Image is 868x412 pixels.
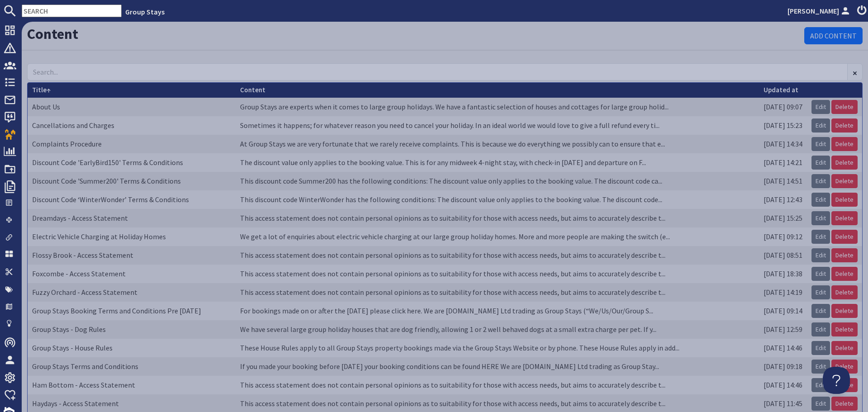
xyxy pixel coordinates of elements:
[811,397,830,411] a: Edit
[28,265,236,283] td: Foxcombe - Access Statement
[236,339,759,357] td: These House Rules apply to all Group Stays property bookings made via the Group Stays Website or ...
[811,322,830,336] a: Edit
[831,322,858,336] a: Delete
[831,137,858,151] a: Delete
[759,302,807,320] td: [DATE] 09:14
[811,174,830,188] a: Edit
[125,7,165,16] a: Group Stays
[28,153,236,172] td: Discount Code 'EarlyBird150' Terms & Conditions
[28,376,236,394] td: Ham Bottom - Access Statement
[831,304,858,318] a: Delete
[811,360,830,374] a: Edit
[759,376,807,394] td: [DATE] 14:46
[22,5,122,17] input: SEARCH
[811,341,830,355] a: Edit
[759,246,807,265] td: [DATE] 08:51
[28,302,236,320] td: Group Stays Booking Terms and Conditions Pre [DATE]
[831,230,858,244] a: Delete
[811,193,830,207] a: Edit
[811,248,830,262] a: Edit
[28,227,236,246] td: Electric Vehicle Charging at Holiday Homes
[759,339,807,357] td: [DATE] 14:46
[804,27,863,44] a: Add Content
[28,283,236,302] td: Fuzzy Orchard - Access Statement
[236,227,759,246] td: We get a lot of enquiries about electric vehicle charging at our large group holiday homes. More ...
[27,63,848,81] input: Search...
[236,153,759,172] td: The discount value only applies to the booking value. This is for any midweek 4-night stay, with ...
[28,320,236,339] td: Group Stays - Dog Rules
[236,135,759,153] td: At Group Stays we are very fortunate that we rarely receive complaints. This is because we do eve...
[759,265,807,283] td: [DATE] 18:38
[28,98,236,116] td: About Us
[759,172,807,190] td: [DATE] 14:51
[236,357,759,376] td: If you made your booking before [DATE] your booking conditions can be found HERE We are [DOMAIN_N...
[811,285,830,299] a: Edit
[236,98,759,116] td: Group Stays are experts when it comes to large group holidays. We have a fantastic selection of h...
[811,156,830,170] a: Edit
[28,357,236,376] td: Group Stays Terms and Conditions
[236,190,759,209] td: This discount code WinterWonder has the following conditions: The discount value only applies to ...
[831,211,858,225] a: Delete
[831,118,858,133] a: Delete
[811,137,830,151] a: Edit
[28,209,236,227] td: Dreamdays - Access Statement
[831,248,858,262] a: Delete
[831,193,858,207] a: Delete
[811,378,830,392] a: Edit
[236,209,759,227] td: This access statement does not contain personal opinions as to suitability for those with access ...
[236,376,759,394] td: This access statement does not contain personal opinions as to suitability for those with access ...
[831,156,858,170] a: Delete
[831,100,858,114] a: Delete
[759,283,807,302] td: [DATE] 14:19
[831,341,858,355] a: Delete
[831,285,858,299] a: Delete
[759,357,807,376] td: [DATE] 09:18
[28,135,236,153] td: Complaints Procedure
[811,230,830,244] a: Edit
[831,397,858,411] a: Delete
[811,118,830,133] a: Edit
[759,153,807,172] td: [DATE] 14:21
[831,174,858,188] a: Delete
[759,135,807,153] td: [DATE] 14:34
[236,246,759,265] td: This access statement does not contain personal opinions as to suitability for those with access ...
[831,267,858,281] a: Delete
[28,190,236,209] td: Discount Code ‘WinterWonder’ Terms & Conditions
[28,172,236,190] td: Discount Code 'Summer200' Terms & Conditions
[28,246,236,265] td: Flossy Brook - Access Statement
[759,320,807,339] td: [DATE] 12:59
[236,83,759,98] th: Content
[759,209,807,227] td: [DATE] 15:25
[236,265,759,283] td: This access statement does not contain personal opinions as to suitability for those with access ...
[236,283,759,302] td: This access statement does not contain personal opinions as to suitability for those with access ...
[28,339,236,357] td: Group Stays - House Rules
[759,190,807,209] td: [DATE] 12:43
[764,85,798,94] a: Updated at
[236,172,759,190] td: This discount code Summer200 has the following conditions: The discount value only applies to the...
[27,25,78,43] a: Content
[811,267,830,281] a: Edit
[236,320,759,339] td: We have several large group holiday houses that are dog friendly, allowing 1 or 2 well behaved do...
[759,98,807,116] td: [DATE] 09:07
[236,302,759,320] td: For bookings made on or after the [DATE] please click here. We are [DOMAIN_NAME] Ltd trading as G...
[811,211,830,225] a: Edit
[759,116,807,135] td: [DATE] 15:23
[32,85,51,94] a: Title
[811,100,830,114] a: Edit
[811,304,830,318] a: Edit
[788,5,852,16] a: [PERSON_NAME]
[831,360,858,374] a: Delete
[823,367,850,394] iframe: Toggle Customer Support
[28,116,236,135] td: Cancellations and Charges
[236,116,759,135] td: Sometimes it happens; for whatever reason you need to cancel your holiday. In an ideal world we w...
[759,227,807,246] td: [DATE] 09:12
